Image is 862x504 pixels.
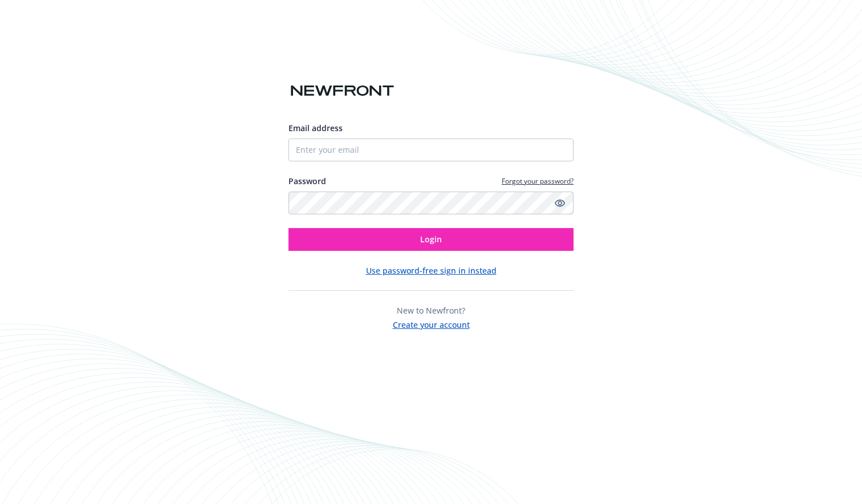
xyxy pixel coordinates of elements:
span: New to Newfront? [397,305,465,316]
a: Show password [553,196,567,210]
input: Enter your password [288,192,574,214]
button: Login [288,228,574,251]
span: Email address [288,123,343,133]
button: Use password-free sign in instead [366,265,497,277]
button: Create your account [393,316,470,331]
input: Enter your email [288,139,574,161]
img: Newfront logo [288,81,396,101]
label: Password [288,175,326,187]
a: Forgot your password? [502,176,574,186]
span: Login [420,234,442,245]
